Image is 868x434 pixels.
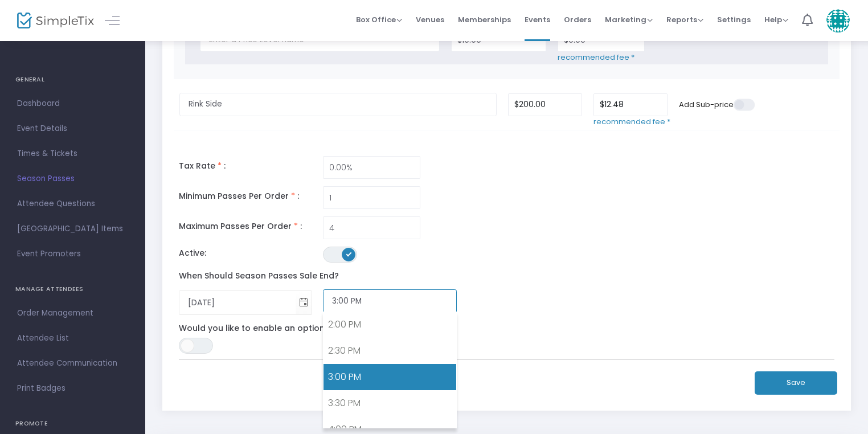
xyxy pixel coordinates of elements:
[17,196,128,211] span: Attendee Questions
[17,306,128,321] span: Order Management
[179,291,296,314] input: End Date
[525,5,550,34] span: Events
[17,121,128,136] span: Event Details
[593,116,670,128] span: recommended fee *
[346,251,352,257] span: ON
[323,289,456,314] input: End Time
[605,14,653,25] span: Marketing
[558,52,634,63] span: recommended fee *
[509,94,582,116] input: Price
[179,190,299,202] label: Minimum Passes Per Order :
[179,160,226,172] label: Tax Rate :
[17,331,128,346] span: Attendee List
[666,14,703,25] span: Reports
[17,247,128,261] span: Event Promoters
[17,96,128,111] span: Dashboard
[17,171,128,186] span: Season Passes
[179,220,302,232] label: Maximum Passes Per Order :
[173,322,607,334] label: Would you like to enable an optional donation upsell?
[17,146,128,161] span: Times & Tickets
[15,68,130,91] h4: GENERAL
[179,93,497,116] input: Enter a category name
[179,247,206,259] label: Active:
[717,5,751,34] span: Settings
[179,270,339,282] label: When Should Season Passes Sale End?
[416,5,444,34] span: Venues
[324,312,456,338] a: 2:00 PM
[764,14,788,25] span: Help
[324,390,456,416] a: 3:30 PM
[17,356,128,371] span: Attendee Communication
[15,278,130,301] h4: MANAGE ATTENDEES
[458,5,511,34] span: Memberships
[17,222,128,236] span: [GEOGRAPHIC_DATA] Items
[17,381,128,396] span: Print Badges
[356,14,402,25] span: Box Office
[296,291,312,314] button: Toggle calendar
[564,5,591,34] span: Orders
[324,364,456,390] a: 3:00 PM
[755,371,837,395] button: Save
[324,338,456,364] a: 2:30 PM
[594,94,667,116] input: Fee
